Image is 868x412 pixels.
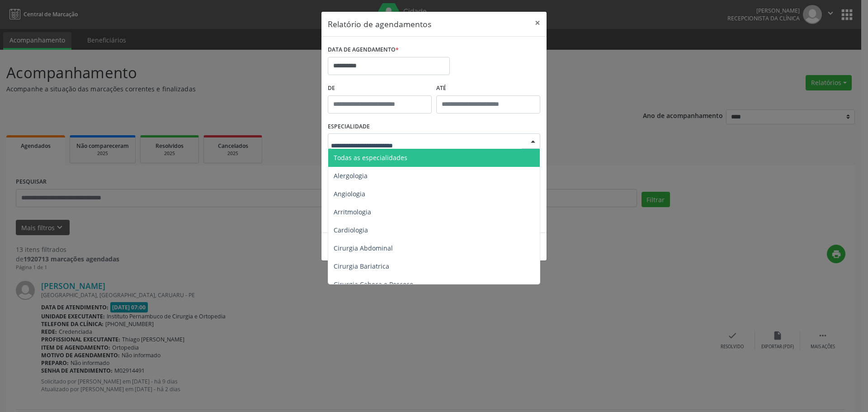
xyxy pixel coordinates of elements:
label: DATA DE AGENDAMENTO [328,43,399,57]
button: Close [528,12,547,34]
span: Cirurgia Bariatrica [334,262,389,270]
span: Todas as especialidades [334,153,407,162]
h5: Relatório de agendamentos [328,18,431,30]
span: Alergologia [334,171,368,180]
label: De [328,81,432,95]
span: Cirurgia Cabeça e Pescoço [334,280,413,289]
label: ESPECIALIDADE [328,120,370,134]
label: ATÉ [436,81,540,95]
span: Cardiologia [334,226,368,234]
span: Arritmologia [334,208,371,216]
span: Angiologia [334,189,365,198]
span: Cirurgia Abdominal [334,244,393,252]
